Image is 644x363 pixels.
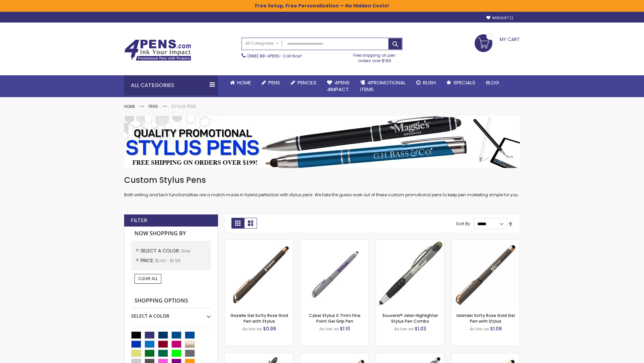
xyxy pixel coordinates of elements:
[376,239,444,245] a: Souvenir® Jalan Highlighter Stylus Pen Combo-Grey
[131,217,147,224] strong: Filter
[181,248,191,254] span: Grey
[376,240,444,308] img: Souvenir® Jalan Highlighter Stylus Pen Combo-Grey
[309,313,361,324] a: Cyber Stylus 0.7mm Fine Point Gel Grip Pen
[124,116,520,168] img: Stylus Pens
[247,53,279,59] a: (888) 88-4PENS
[486,79,499,86] span: Blog
[415,325,426,332] span: $1.03
[263,325,276,332] span: $0.99
[481,75,504,90] a: Blog
[149,104,158,109] a: Pens
[124,104,135,109] a: Home
[451,240,520,308] img: Islander Softy Rose Gold Gel Pen with Stylus-Grey
[346,50,403,64] div: Free shipping on pen orders over $199
[256,75,285,90] a: Pens
[225,353,293,359] a: Custom Soft Touch® Metal Pens with Stylus-Grey
[411,75,441,90] a: Rush
[423,79,436,86] span: Rush
[451,353,520,359] a: Islander Softy Rose Gold Gel Pen with Stylus - ColorJet Imprint-Grey
[376,353,444,359] a: Minnelli Softy Pen with Stylus - Laser Engraved-Grey
[171,104,196,109] strong: Stylus Pens
[451,239,520,245] a: Islander Softy Rose Gold Gel Pen with Stylus-Grey
[457,313,515,324] a: Islander Softy Rose Gold Gel Pen with Stylus
[319,326,339,332] span: As low as
[124,175,520,198] div: Both writing and tech functionalities are a match made in hybrid perfection with stylus pens. We ...
[131,308,211,319] div: Select A Color
[285,75,322,90] a: Pencils
[124,39,191,61] img: 4Pens Custom Pens and Promotional Products
[486,15,513,21] a: Wishlist
[242,38,282,49] a: All Categories
[141,247,181,254] span: Select A Color
[230,313,288,324] a: Gazelle Gel Softy Rose Gold Pen with Stylus
[322,75,355,97] a: 4Pens4impact
[141,257,155,264] span: Price
[131,294,211,308] strong: Shopping Options
[355,75,411,97] a: 4PROMOTIONALITEMS
[298,79,316,86] span: Pencils
[360,79,406,93] span: 4PROMOTIONAL ITEMS
[470,326,489,332] span: As low as
[245,41,279,46] span: All Categories
[225,240,293,308] img: Gazelle Gel Softy Rose Gold Pen with Stylus-Grey
[124,75,218,95] div: All Categories
[243,326,262,332] span: As low as
[225,239,293,245] a: Gazelle Gel Softy Rose Gold Pen with Stylus-Grey
[327,79,350,93] span: 4Pens 4impact
[382,313,438,324] a: Souvenir® Jalan Highlighter Stylus Pen Combo
[441,75,481,90] a: Specials
[231,218,244,229] strong: Grid
[138,276,158,281] span: Clear All
[225,75,256,90] a: Home
[340,325,350,332] span: $1.10
[301,240,369,308] img: Cyber Stylus 0.7mm Fine Point Gel Grip Pen-Grey
[456,221,470,227] label: Sort By
[453,79,475,86] span: Specials
[237,79,251,86] span: Home
[394,326,414,332] span: As low as
[135,274,161,283] a: Clear All
[268,79,280,86] span: Pens
[301,353,369,359] a: Gazelle Gel Softy Rose Gold Pen with Stylus - ColorJet-Grey
[155,258,180,264] span: $1.00 - $1.99
[124,175,520,186] h1: Custom Stylus Pens
[131,227,211,241] strong: Now Shopping by
[301,239,369,245] a: Cyber Stylus 0.7mm Fine Point Gel Grip Pen-Grey
[247,53,302,59] span: - Call Now!
[490,325,502,332] span: $1.08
